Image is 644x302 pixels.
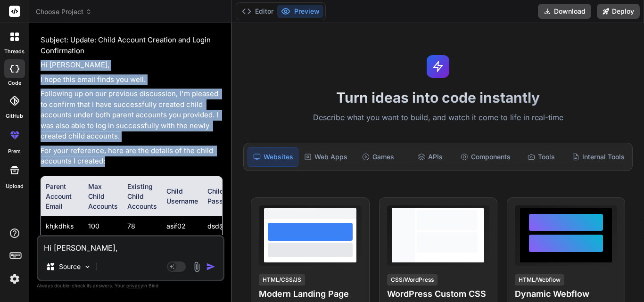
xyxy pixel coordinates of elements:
div: Internal Tools [568,147,628,167]
label: Upload [6,182,24,190]
span: Choose Project [36,7,92,16]
div: Components [457,147,514,167]
button: Deploy [597,4,640,19]
td: khjkdhks [41,216,83,236]
label: GitHub [6,112,23,120]
label: prem [8,147,21,155]
label: code [8,79,21,87]
th: Existing Child Accounts [123,177,162,216]
h4: WordPress Custom CSS [387,287,489,301]
p: Following up on our previous discussion, I'm pleased to confirm that I have successfully created ... [41,89,223,142]
th: Child Password [203,177,253,216]
td: dsd@123 [203,216,253,236]
th: Parent Account Email [41,177,83,216]
button: Download [538,4,591,19]
img: attachment [191,261,202,272]
img: icon [206,262,215,271]
p: Source [59,262,81,271]
td: asif02 [162,216,203,236]
td: 78 [123,216,162,236]
p: Describe what you want to build, and watch it come to life in real-time [238,112,638,124]
p: I hope this email finds you well. [41,74,223,85]
div: HTML/CSS/JS [259,274,305,286]
div: Tools [516,147,566,167]
img: settings [7,271,23,287]
div: APIs [405,147,455,167]
p: Hi [PERSON_NAME], [41,60,223,71]
label: threads [4,48,25,56]
th: Max Child Accounts [83,177,123,216]
p: Always double-check its answers. Your in Bind [37,281,224,290]
td: 100 [83,216,123,236]
th: Child Username [162,177,203,216]
button: Editor [238,5,277,18]
span: privacy [126,283,143,288]
p: For your reference, here are the details of the child accounts I created: [41,146,223,167]
button: Preview [277,5,323,18]
div: Games [353,147,403,167]
div: HTML/Webflow [515,274,564,286]
h1: Turn ideas into code instantly [238,89,638,106]
div: CSS/WordPress [387,274,438,286]
h4: Modern Landing Page [259,287,361,301]
div: Web Apps [300,147,351,167]
img: Pick Models [83,263,91,271]
div: Websites [248,147,298,167]
p: Subject: Update: Child Account Creation and Login Confirmation [41,35,223,56]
